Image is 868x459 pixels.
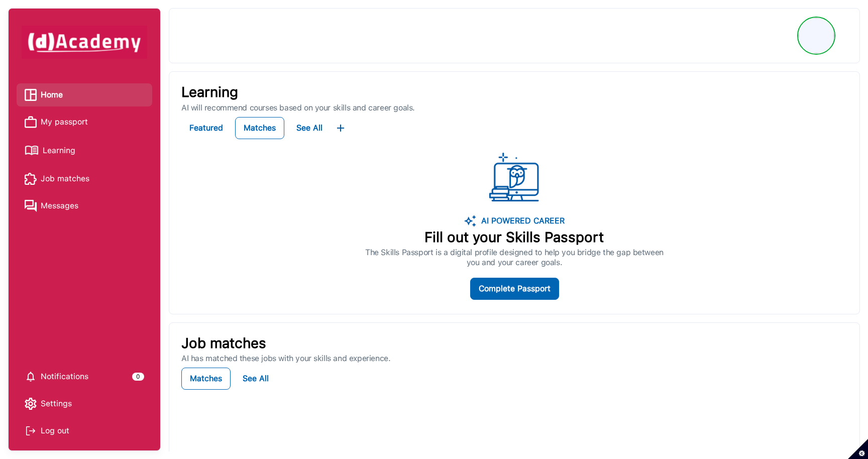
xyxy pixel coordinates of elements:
[25,142,144,159] a: Learning iconLearning
[235,368,277,390] button: See All
[848,439,868,459] button: Set cookie preferences
[25,423,144,438] div: Log out
[365,229,664,246] p: Fill out your Skills Passport
[25,371,37,383] img: setting
[41,369,88,384] span: Notifications
[181,335,847,352] p: Job matches
[25,87,144,102] a: Home iconHome
[25,142,39,159] img: Learning icon
[132,373,144,381] div: 0
[181,354,847,364] p: AI has matched these jobs with your skills and experience.
[25,116,37,128] img: My passport icon
[41,198,78,213] span: Messages
[476,215,565,227] p: AI POWERED CAREER
[43,143,75,158] span: Learning
[25,198,144,213] a: Messages iconMessages
[25,173,37,185] img: Job matches icon
[479,282,551,296] div: Complete Passport
[799,18,834,53] img: Profile
[25,171,144,186] a: Job matches iconJob matches
[181,84,847,101] p: Learning
[189,121,223,135] div: Featured
[235,117,284,139] button: Matches
[25,89,37,101] img: Home icon
[25,200,37,212] img: Messages icon
[365,248,664,268] p: The Skills Passport is a digital profile designed to help you bridge the gap between you and your...
[41,114,88,130] span: My passport
[41,87,63,102] span: Home
[190,372,222,386] div: Matches
[25,114,144,130] a: My passport iconMy passport
[470,278,559,300] button: Complete Passport
[181,117,231,139] button: Featured
[244,121,276,135] div: Matches
[25,425,37,437] img: Log out
[243,372,269,386] div: See All
[41,171,89,186] span: Job matches
[25,398,37,410] img: setting
[288,117,331,139] button: See All
[335,122,347,134] img: ...
[489,153,539,203] img: ...
[296,121,322,135] div: See All
[181,103,847,113] p: AI will recommend courses based on your skills and career goals.
[181,368,231,390] button: Matches
[464,215,476,227] img: image
[41,396,72,411] span: Settings
[22,26,147,59] img: dAcademy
